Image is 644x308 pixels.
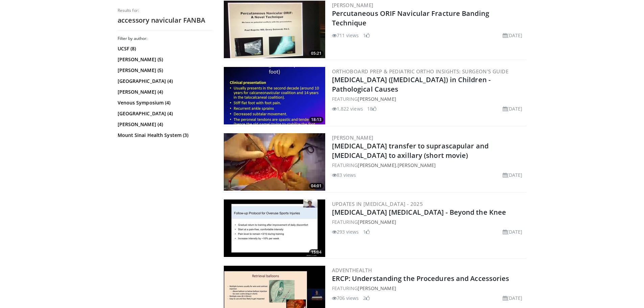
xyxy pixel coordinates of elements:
div: FEATURING [332,285,525,292]
a: Updates in [MEDICAL_DATA] - 2025 [332,200,423,207]
span: 04:01 [309,183,324,189]
a: [PERSON_NAME] [332,134,374,141]
li: 1 [363,32,370,39]
a: [GEOGRAPHIC_DATA] (4) [118,110,211,117]
img: d45314e1-0bb8-4bc4-844d-780a9c979a84.300x170_q85_crop-smart_upscale.jpg [224,199,325,257]
a: [PERSON_NAME] (5) [118,56,211,63]
span: 18:13 [309,117,324,123]
a: [GEOGRAPHIC_DATA] (4) [118,78,211,85]
div: FEATURING [332,95,525,102]
a: [PERSON_NAME] [358,96,396,102]
li: 1 [363,228,370,235]
img: 609c0aab-29f4-4665-ba45-606c716cfa96.300x170_q85_crop-smart_upscale.jpg [224,133,325,191]
span: 05:21 [309,50,324,56]
li: 293 views [332,228,359,235]
li: 1,822 views [332,105,363,112]
a: UCSF (8) [118,45,211,52]
a: 04:01 [224,133,325,191]
a: [PERSON_NAME] [332,2,374,8]
li: [DATE] [503,171,523,179]
h2: accessory navicular FANBA [118,16,212,25]
a: ERCP: Understanding the Procedures and Accessories [332,274,509,283]
li: 2 [363,294,370,302]
li: [DATE] [503,294,523,302]
div: FEATURING , [332,162,525,169]
p: Results for: [118,8,212,13]
a: 15:04 [224,199,325,257]
a: 18:13 [224,67,325,124]
span: 15:04 [309,249,324,255]
img: b3e7107a-b38c-4155-aec3-956a7e6b2e13.300x170_q85_crop-smart_upscale.jpg [224,67,325,124]
a: [MEDICAL_DATA] ([MEDICAL_DATA]) in Children - Pathological Causes [332,75,491,94]
li: 706 views [332,294,359,302]
a: AdventHealth [332,267,372,274]
li: 711 views [332,32,359,39]
a: [MEDICAL_DATA] [MEDICAL_DATA] - Beyond the Knee [332,208,506,217]
a: [PERSON_NAME] [398,162,436,168]
div: FEATURING [332,218,525,226]
li: 83 views [332,171,356,179]
a: 05:21 [224,1,325,58]
img: 1d9a41e3-7806-4ded-af44-17a38ba39b11.300x170_q85_crop-smart_upscale.jpg [224,1,325,58]
li: [DATE] [503,105,523,112]
a: [PERSON_NAME] (5) [118,67,211,74]
a: [PERSON_NAME] [358,285,396,291]
a: [PERSON_NAME] [358,162,396,168]
a: OrthoBoard Prep & Pediatric Ortho Insights: Surgeon's Guide [332,68,509,75]
a: Percutaneous ORIF Navicular Fracture Banding Technique [332,9,489,27]
a: [MEDICAL_DATA] transfer to suprascapular and [MEDICAL_DATA] to axillary (short movie) [332,141,488,160]
li: 18 [367,105,377,112]
li: [DATE] [503,228,523,235]
a: [PERSON_NAME] (4) [118,121,211,128]
a: Venous Symposium (4) [118,99,211,106]
a: Mount Sinai Health System (3) [118,132,211,139]
li: [DATE] [503,32,523,39]
a: [PERSON_NAME] (4) [118,89,211,95]
a: [PERSON_NAME] [358,219,396,225]
h3: Filter by author: [118,36,212,41]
